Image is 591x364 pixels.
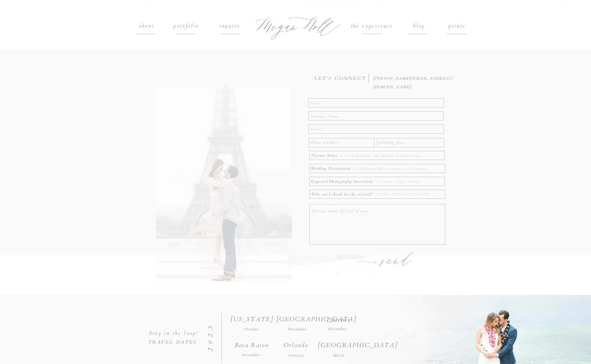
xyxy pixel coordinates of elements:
[318,315,360,330] p: Phoenix
[311,151,339,160] p: Planner Name
[275,341,317,355] h3: Orlando
[400,22,439,31] a: blog
[311,190,375,197] p: Who can I thank for the referral?
[443,22,471,31] a: prints
[235,325,268,333] p: October
[230,315,272,325] h2: [US_STATE]
[317,325,359,339] p: November
[314,74,368,81] h3: LET'S CONNECT
[133,22,160,31] a: about
[285,325,310,335] p: November
[145,338,200,344] h3: travel dates
[204,318,220,356] h3: 2023
[210,22,250,31] a: Inquire
[276,315,318,329] h2: [GEOGRAPHIC_DATA]
[231,341,273,355] p: Boca Raton
[374,251,420,272] a: send
[317,341,360,355] p: [GEOGRAPHIC_DATA]
[167,22,207,31] a: portfolio
[311,164,350,171] p: Wedding Destination
[339,22,405,31] a: the experience
[311,177,376,184] p: Expected Photography Investment
[373,74,455,79] a: [PERSON_NAME][EMAIL_ADDRESS][DOMAIN_NAME]
[149,328,212,337] p: Stay in the loop!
